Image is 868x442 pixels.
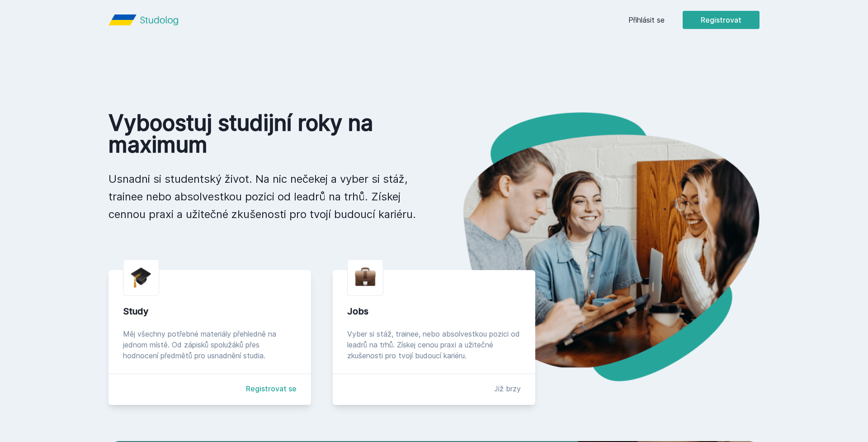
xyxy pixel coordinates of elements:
[108,112,420,156] h1: Vyboostuj studijní roky na maximum
[347,305,521,318] div: Jobs
[347,328,521,361] div: Vyber si stáž, trainee, nebo absolvestkou pozici od leadrů na trhů. Získej cenou praxi a užitečné...
[246,383,297,394] a: Registrovat se
[123,305,297,318] div: Study
[123,328,297,361] div: Měj všechny potřebné materiály přehledně na jednom místě. Od zápisků spolužáků přes hodnocení pře...
[628,14,665,25] a: Přihlásit se
[494,383,521,394] div: Již brzy
[108,170,420,223] p: Usnadni si studentský život. Na nic nečekej a vyber si stáž, trainee nebo absolvestkou pozici od ...
[131,267,151,288] img: graduation-cap.png
[355,265,376,288] img: briefcase.png
[434,112,759,381] img: hero.png
[683,11,759,29] button: Registrovat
